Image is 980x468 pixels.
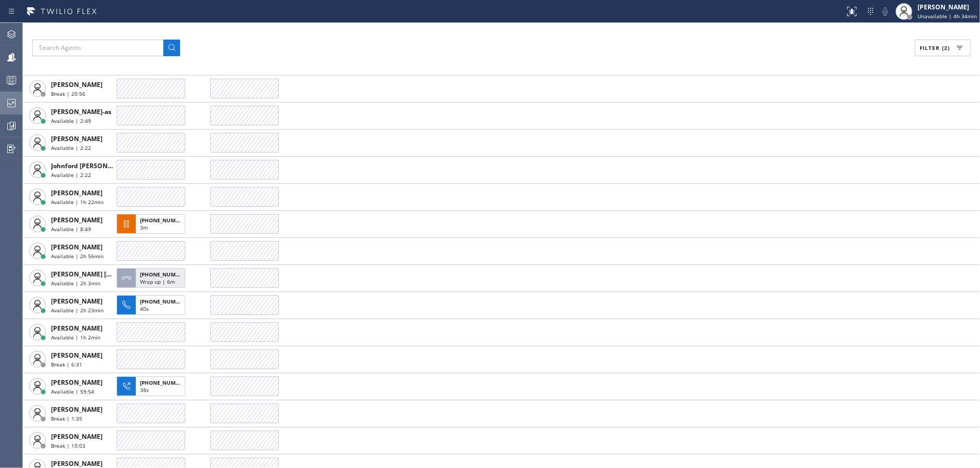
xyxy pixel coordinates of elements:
button: Mute [878,4,893,19]
span: [PERSON_NAME] [51,378,103,387]
span: [PERSON_NAME] [51,351,103,360]
span: [PERSON_NAME] [51,216,103,224]
span: [PERSON_NAME] [51,432,103,441]
button: [PHONE_NUMBER]3m [117,211,188,237]
span: Available | 1h 22min [51,198,104,206]
span: [PERSON_NAME] [51,80,103,89]
span: [PERSON_NAME] [51,459,103,468]
span: Available | 2:49 [51,117,91,124]
button: [PHONE_NUMBER]40s [117,292,188,318]
span: [PERSON_NAME] [51,134,103,143]
input: Search Agents [32,40,163,56]
span: Unavailable | 4h 34min [918,12,977,20]
span: Filter (2) [920,44,950,52]
span: Break | 10:03 [51,442,85,449]
span: Available | 2h 23min [51,307,104,314]
span: Break | 20:56 [51,90,85,97]
span: [PERSON_NAME]-as [51,107,111,116]
span: Johnford [PERSON_NAME] [51,161,131,170]
span: [PERSON_NAME] [51,405,103,414]
span: [PHONE_NUMBER] [140,298,187,305]
span: Available | 1h 2min [51,334,100,341]
span: Available | 2h 3min [51,280,100,287]
span: [PERSON_NAME] [51,188,103,197]
span: Available | 2:22 [51,171,91,179]
span: [PHONE_NUMBER] [140,217,187,224]
span: 38s [140,386,149,394]
span: Available | 59:54 [51,388,94,395]
span: Available | 2:22 [51,144,91,151]
span: Break | 6:31 [51,361,82,368]
div: [PERSON_NAME] [918,3,977,11]
span: 40s [140,305,149,312]
button: [PHONE_NUMBER]38s [117,373,188,399]
span: [PHONE_NUMBER] [140,379,187,386]
span: Available | 8:49 [51,225,91,233]
span: [PHONE_NUMBER] [140,271,187,278]
button: Filter (2) [915,40,971,56]
span: Wrap up | 6m [140,278,175,285]
span: Available | 2h 56min [51,252,104,260]
span: [PERSON_NAME] [51,243,103,251]
span: Break | 1:35 [51,415,82,422]
button: [PHONE_NUMBER]Wrap up | 6m [117,265,188,291]
span: [PERSON_NAME] [51,324,103,333]
span: [PERSON_NAME] [PERSON_NAME] [51,270,156,279]
span: [PERSON_NAME] [51,297,103,306]
span: 3m [140,224,148,231]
